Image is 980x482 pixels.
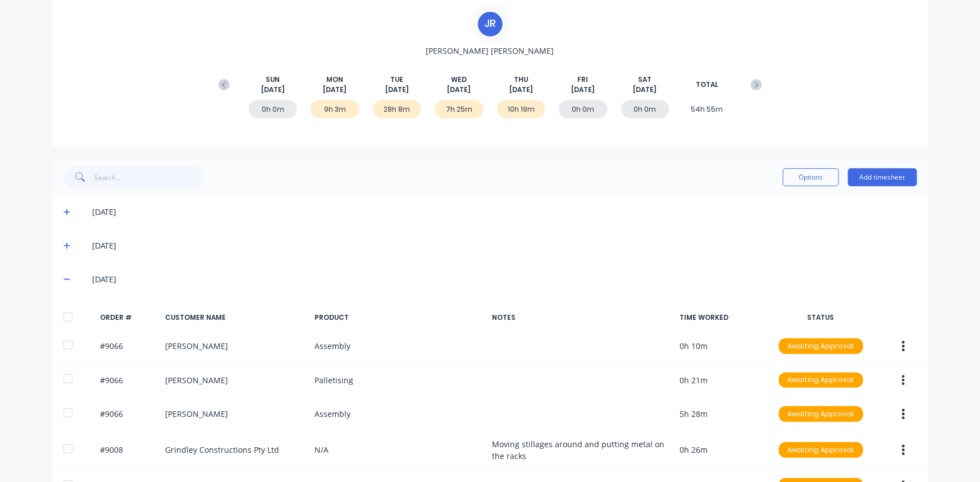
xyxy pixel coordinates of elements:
[773,313,869,323] div: STATUS
[783,168,839,186] button: Options
[326,75,343,85] span: MON
[633,85,657,95] span: [DATE]
[92,240,917,252] div: [DATE]
[426,45,554,57] span: [PERSON_NAME] [PERSON_NAME]
[639,75,652,85] span: SAT
[311,100,359,118] div: 9h 3m
[514,75,528,85] span: THU
[779,338,863,354] div: Awaiting Approval
[848,168,917,186] button: Add timesheet
[696,80,718,90] span: TOTAL
[92,273,917,286] div: [DATE]
[778,338,864,355] button: Awaiting Approval
[315,313,484,323] div: PRODUCT
[101,313,157,323] div: ORDER #
[778,442,864,458] button: Awaiting Approval
[390,75,403,85] span: TUE
[166,313,306,323] div: CUSTOMER NAME
[476,10,504,38] div: J R
[497,100,546,118] div: 10h 19m
[261,85,285,95] span: [DATE]
[680,313,764,323] div: TIME WORKED
[509,85,533,95] span: [DATE]
[493,313,671,323] div: NOTES
[323,85,347,95] span: [DATE]
[373,100,422,118] div: 28h 8m
[571,85,595,95] span: [DATE]
[385,85,409,95] span: [DATE]
[266,75,280,85] span: SUN
[778,372,864,389] button: Awaiting Approval
[559,100,608,118] div: 0h 0m
[621,100,670,118] div: 0h 0m
[779,373,863,388] div: Awaiting Approval
[451,75,467,85] span: WED
[778,406,864,423] button: Awaiting Approval
[683,100,732,118] div: 54h 55m
[578,75,589,85] span: FRI
[447,85,471,95] span: [DATE]
[92,206,917,218] div: [DATE]
[94,166,204,189] input: Search...
[779,442,863,458] div: Awaiting Approval
[249,100,298,118] div: 0h 0m
[435,100,484,118] div: 7h 25m
[779,406,863,422] div: Awaiting Approval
